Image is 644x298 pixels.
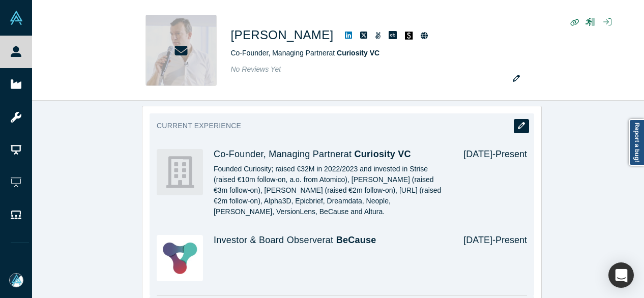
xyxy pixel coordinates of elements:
[214,164,449,217] p: Founded Curiosity; raised €32M in 2022/2023 and invested in Strise (raised €10m follow-on, a.o. f...
[231,65,281,73] span: No Reviews Yet
[231,26,334,44] h1: [PERSON_NAME]
[157,235,203,281] img: BeCause's Logo
[214,235,449,246] h4: Investor & Board Observer at
[9,273,23,287] img: Mia Scott's Account
[157,121,513,131] h3: Current Experience
[231,49,380,57] span: Co-Founder, Managing Partner at
[629,119,644,166] a: Report a bug!
[9,11,23,25] img: Alchemist Vault Logo
[214,149,449,160] h4: Co-Founder, Managing Partner at
[336,235,376,245] a: BeCause
[157,149,203,195] img: Curiosity VC's Logo
[449,149,527,221] div: [DATE] - Present
[449,235,527,281] div: [DATE] - Present
[355,149,411,159] a: Curiosity VC
[337,49,379,57] a: Curiosity VC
